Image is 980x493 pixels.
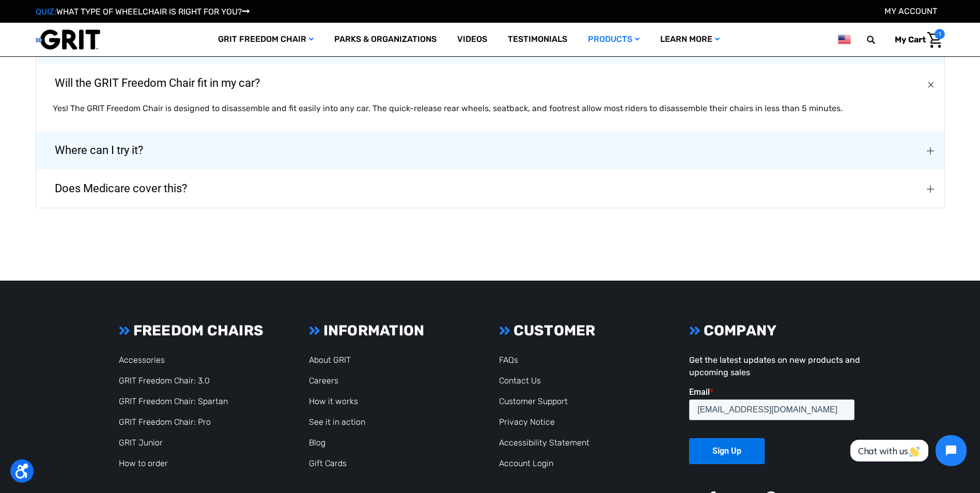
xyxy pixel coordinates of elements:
button: Does Medicare cover this? [36,170,944,208]
a: Products [578,23,650,56]
p: Yes! The GRIT Freedom Chair is designed to disassemble and fit easily into any car. The quick-rel... [53,102,928,115]
iframe: Form 0 [689,387,861,482]
a: Learn More [650,23,730,56]
a: Accessories [119,355,165,365]
a: Videos [447,23,497,56]
iframe: Tidio Chat [839,426,975,475]
img: GRIT All-Terrain Wheelchair and Mobility Equipment [36,29,100,50]
a: GRIT Freedom Chair: Pro [119,417,211,427]
p: Get the latest updates on new products and upcoming sales [689,354,861,379]
h3: INFORMATION [309,322,480,340]
span: Will the GRIT Freedom Chair fit in my car? [39,65,275,102]
h3: FREEDOM CHAIRS [119,322,290,340]
img: Does Medicare cover this? [927,186,934,193]
a: Testimonials [497,23,578,56]
img: us.png [838,33,850,46]
a: GRIT Freedom Chair: Spartan [119,396,228,406]
span: My Cart [895,35,926,44]
a: FAQs [499,355,518,365]
button: Where can I try it? [36,131,944,170]
a: Cart with 1 items [887,29,945,51]
img: Where can I try it? [927,147,934,155]
a: Blog [309,438,325,448]
input: Search [872,29,887,51]
a: Contact Us [499,376,541,386]
a: How to order [119,458,168,468]
a: Account Login [499,458,553,468]
a: GRIT Junior [119,438,163,448]
a: Gift Cards [309,458,347,468]
a: Account [884,6,937,16]
a: GRIT Freedom Chair: 3.0 [119,376,210,386]
a: Careers [309,376,338,386]
span: Does Medicare cover this? [39,170,203,207]
h3: CUSTOMER [499,322,671,340]
a: QUIZ:WHAT TYPE OF WHEELCHAIR IS RIGHT FOR YOU? [36,7,250,17]
span: 1 [935,29,945,39]
a: About GRIT [309,355,351,365]
a: Accessibility Statement [499,438,589,448]
h3: COMPANY [689,322,861,340]
a: Parks & Organizations [324,23,447,56]
span: QUIZ: [36,7,56,17]
a: See it in action [309,417,365,427]
button: Will the GRIT Freedom Chair fit in my car? [36,64,944,102]
a: Privacy Notice [499,417,555,427]
span: Where can I try it? [39,132,159,169]
a: Customer Support [499,396,568,406]
a: GRIT Freedom Chair [208,23,324,56]
img: Will the GRIT Freedom Chair fit in my car? [926,80,936,90]
a: How it works [309,396,358,406]
img: Cart [927,32,942,48]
